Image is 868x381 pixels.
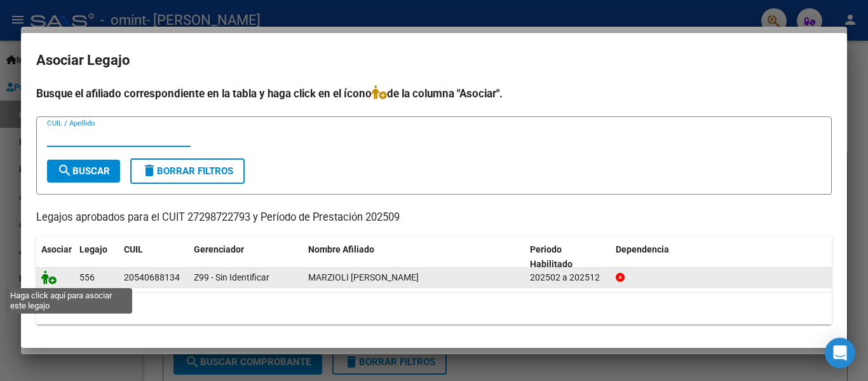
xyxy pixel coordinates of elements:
[36,85,832,102] h4: Busque el afiliado correspondiente en la tabla y haga click en el ícono de la columna "Asociar".
[57,165,110,177] span: Buscar
[303,236,525,278] datatable-header-cell: Nombre Afiliado
[119,236,189,278] datatable-header-cell: CUIL
[142,165,233,177] span: Borrar Filtros
[194,272,269,282] span: Z99 - Sin Identificar
[41,244,72,254] span: Asociar
[142,163,157,178] mat-icon: delete
[530,270,606,285] div: 202502 a 202512
[308,244,374,254] span: Nombre Afiliado
[530,244,573,269] span: Periodo Habilitado
[36,293,832,324] div: 1 registros
[79,244,107,254] span: Legajo
[825,338,855,368] div: Open Intercom Messenger
[308,272,419,282] span: MARZIOLI ALONSO VALENTINO
[36,210,832,226] p: Legajos aprobados para el CUIT 27298722793 y Período de Prestación 202509
[74,236,119,278] datatable-header-cell: Legajo
[130,158,245,184] button: Borrar Filtros
[36,236,74,278] datatable-header-cell: Asociar
[525,236,611,278] datatable-header-cell: Periodo Habilitado
[57,163,72,178] mat-icon: search
[79,272,95,282] span: 556
[47,160,120,183] button: Buscar
[194,244,244,254] span: Gerenciador
[616,244,669,254] span: Dependencia
[36,48,832,73] h2: Asociar Legajo
[124,244,143,254] span: CUIL
[189,236,303,278] datatable-header-cell: Gerenciador
[124,270,180,285] div: 20540688134
[611,236,832,278] datatable-header-cell: Dependencia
